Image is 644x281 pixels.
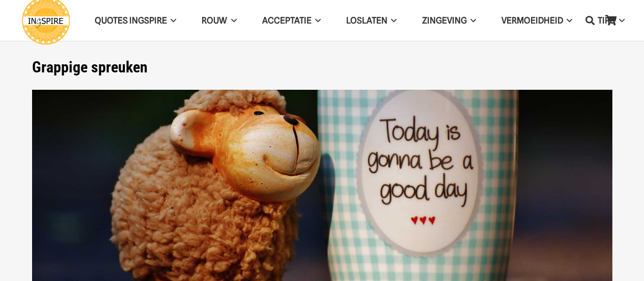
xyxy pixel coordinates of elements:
a: LoslatenLoslaten Menu [333,8,409,34]
span: VERMOEIDHEID Menu [563,8,572,33]
h1: Grappige spreuken [32,58,612,76]
a: QUOTES INGSPIREQUOTES INGSPIRE Menu [82,8,189,34]
a: AcceptatieAcceptatie Menu [249,8,333,34]
span: Zingeving Menu [467,8,476,33]
span: Loslaten [346,15,387,25]
a: ROUWROUW Menu [189,8,249,34]
span: TIPS [598,15,615,25]
span: ROUW Menu [227,8,236,33]
a: VERMOEIDHEIDVERMOEIDHEID Menu [489,8,585,34]
a: ZingevingZingeving Menu [409,8,489,34]
span: Zingeving [422,15,467,25]
span: QUOTES INGSPIRE Menu [167,8,176,33]
span: QUOTES INGSPIRE [95,15,167,25]
span: ROUW [202,15,227,25]
span: VERMOEIDHEID [501,15,563,25]
span: Acceptatie Menu [312,8,321,33]
a: TIPSTIPS Menu [585,8,637,34]
span: Loslaten Menu [387,8,397,33]
span: Acceptatie [262,15,312,25]
a: Zoeken [580,8,600,33]
span: TIPS Menu [615,8,624,33]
